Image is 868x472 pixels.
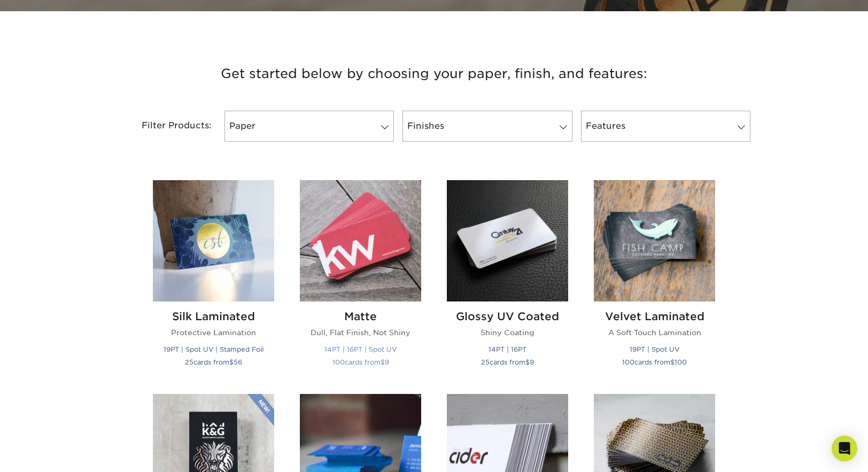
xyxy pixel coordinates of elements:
div: Filter Products: [113,111,220,142]
span: 25 [185,358,193,366]
span: 9 [530,358,534,366]
span: $ [381,358,385,366]
h2: Silk Laminated [153,310,274,323]
small: cards from [185,358,242,366]
div: Open Intercom Messenger [832,436,857,461]
small: cards from [622,358,687,366]
span: $ [229,358,234,366]
h3: Get started below by choosing your paper, finish, and features: [121,50,747,98]
span: 100 [675,358,687,366]
img: Silk Laminated Business Cards [153,180,274,301]
img: Glossy UV Coated Business Cards [447,180,568,301]
small: cards from [332,358,389,366]
span: 56 [234,358,242,366]
a: Features [581,111,750,142]
a: Silk Laminated Business Cards Silk Laminated Protective Lamination 19PT | Spot UV | Stamped Foil ... [153,180,274,381]
img: New Product [247,394,274,426]
a: Matte Business Cards Matte Dull, Flat Finish, Not Shiny 14PT | 16PT | Spot UV 100cards from$9 [300,180,421,381]
small: 14PT | 16PT | Spot UV [324,345,397,353]
p: Shiny Coating [447,327,568,338]
small: 19PT | Spot UV [630,345,679,353]
a: Finishes [402,111,572,142]
a: Paper [224,111,394,142]
span: 25 [481,358,490,366]
small: 19PT | Spot UV | Stamped Foil [164,345,263,353]
small: 14PT | 16PT [489,345,526,353]
span: 9 [385,358,389,366]
a: Velvet Laminated Business Cards Velvet Laminated A Soft Touch Lamination 19PT | Spot UV 100cards ... [594,180,715,381]
p: A Soft Touch Lamination [594,327,715,338]
h2: Glossy UV Coated [447,310,568,323]
span: 100 [332,358,345,366]
iframe: Google Customer Reviews [3,439,91,468]
span: $ [525,358,530,366]
span: $ [670,358,675,366]
h2: Matte [300,310,421,323]
img: Matte Business Cards [300,180,421,301]
p: Dull, Flat Finish, Not Shiny [300,327,421,338]
span: 100 [622,358,634,366]
p: Protective Lamination [153,327,274,338]
h2: Velvet Laminated [594,310,715,323]
img: Velvet Laminated Business Cards [594,180,715,301]
small: cards from [481,358,534,366]
a: Glossy UV Coated Business Cards Glossy UV Coated Shiny Coating 14PT | 16PT 25cards from$9 [447,180,568,381]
